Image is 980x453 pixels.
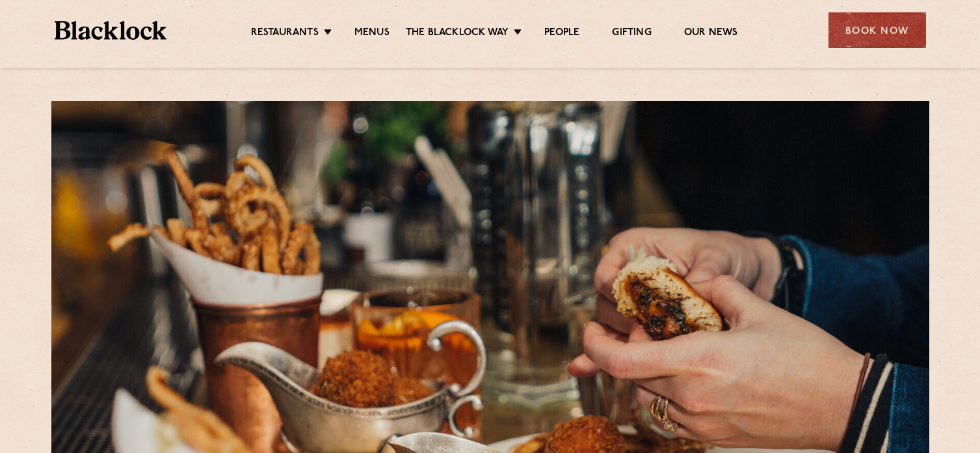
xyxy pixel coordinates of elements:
[406,27,509,41] a: The Blacklock Way
[354,27,390,41] a: Menus
[828,12,926,48] div: Book Now
[251,27,319,41] a: Restaurants
[55,21,167,40] img: BL_Textured_Logo-footer-cropped.svg
[684,27,738,41] a: Our News
[612,27,651,41] a: Gifting
[544,27,579,41] a: People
